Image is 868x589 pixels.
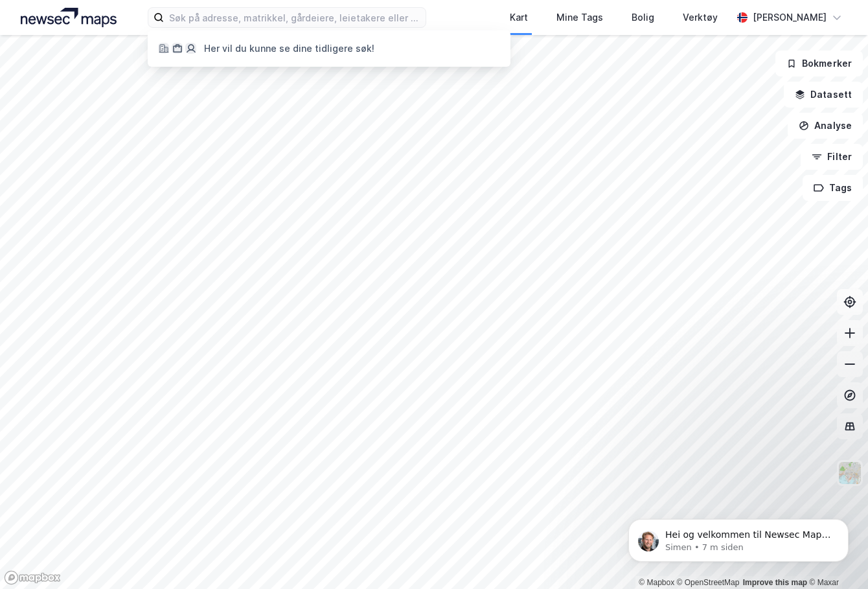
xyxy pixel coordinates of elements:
[632,10,654,25] div: Bolig
[556,10,603,25] div: Mine Tags
[4,570,61,585] a: Mapbox homepage
[788,113,863,139] button: Analyse
[639,578,674,587] a: Mapbox
[803,175,863,201] button: Tags
[784,82,863,108] button: Datasett
[743,578,807,587] a: Improve this map
[204,41,374,56] div: Her vil du kunne se dine tidligere søk!
[510,10,528,25] div: Kart
[677,578,740,587] a: OpenStreetMap
[753,10,827,25] div: [PERSON_NAME]
[838,461,862,485] img: Z
[683,10,718,25] div: Verktøy
[164,8,426,27] input: Søk på adresse, matrikkel, gårdeiere, leietakere eller personer
[21,8,117,27] img: logo.a4113a55bc3d86da70a041830d287a7e.svg
[801,144,863,170] button: Filter
[775,51,863,76] button: Bokmerker
[609,492,868,583] iframe: Intercom notifications melding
